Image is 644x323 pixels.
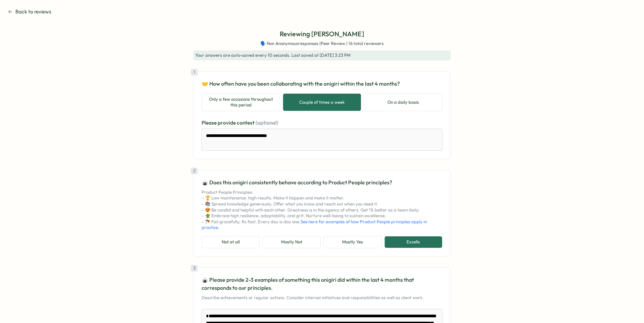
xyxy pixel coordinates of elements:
[202,93,280,111] button: Only a few occasions throughout this period
[218,120,237,126] span: provide
[191,168,198,174] div: 2
[193,50,451,60] div: . Last saved at [DATE] 3:23 PM
[256,120,278,126] span: (optional)
[191,265,198,272] div: 3
[15,8,51,15] span: Back to reviews
[202,236,260,248] button: Not at all
[283,93,361,111] button: Couple of times a week
[384,236,443,248] button: Excells
[263,236,321,248] button: Mostly Not
[202,219,427,230] a: See here for examples of how Product People principles apply in practice.
[191,69,198,76] div: 1
[237,120,256,126] span: context
[195,52,289,58] span: Your answers are auto-saved every 10 seconds
[280,29,364,39] p: Reviewing [PERSON_NAME]
[323,236,382,248] button: Mostly Yes
[202,120,218,126] span: Please
[202,295,442,301] p: Describe achievements or regular actions. Consider internal initiatives and responsibilities as w...
[202,189,442,231] p: Product People Principles: – 🏆 Low maintenance, high results. Make it happen and make it matter. ...
[8,8,51,15] button: Back to reviews
[202,276,442,292] p: 🍙 Please provide 2-3 examples of something this onigiri did within the last 4 months that corresp...
[202,178,442,187] p: 🍙 Does this onigiri consistently behave according to Product People principles?
[260,41,384,47] span: 🗣️ Non Anonymous responses | Peer Review | 16 total reviewers
[364,93,442,111] button: On a daily basis
[202,80,442,88] p: 🤝 How often have you been collaborating with the onigiri within the last 4 months?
